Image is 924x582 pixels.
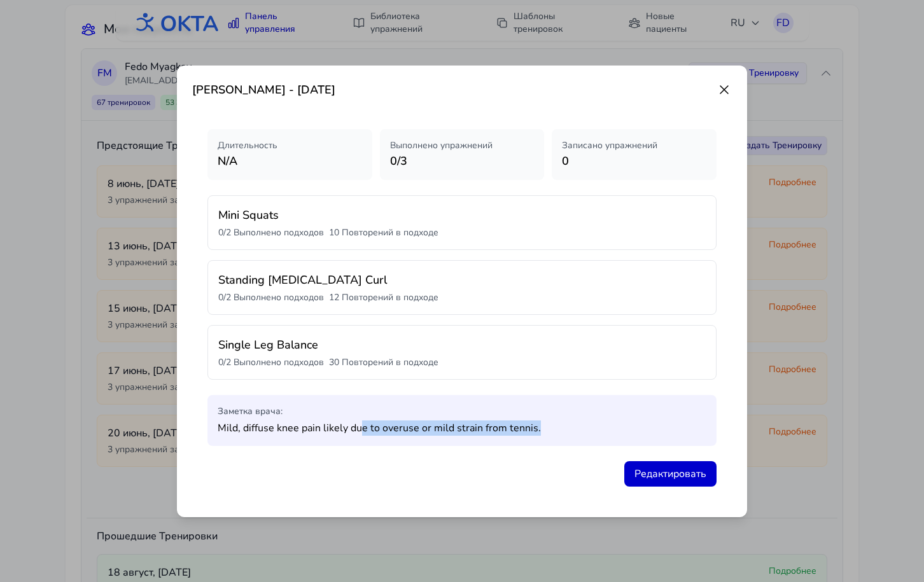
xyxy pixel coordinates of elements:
[218,139,362,152] p: Длительность
[329,226,438,239] p: 10 Повторений в подходе
[329,356,438,369] p: 30 Повторений в подходе
[562,139,706,152] p: Записано упражнений
[218,336,706,354] h3: Single Leg Balance
[192,81,335,99] h3: [PERSON_NAME] - [DATE]
[329,291,438,304] p: 12 Повторений в подходе
[218,206,706,224] h3: Mini Squats
[218,271,706,289] h3: Standing [MEDICAL_DATA] Curl
[218,226,324,239] p: 0 / 2 Выполнено подходов
[218,405,706,418] p: Заметка врача :
[218,291,324,304] p: 0 / 2 Выполнено подходов
[218,152,362,170] p: N/A
[218,420,706,436] p: Mild, diffuse knee pain likely due to overuse or mild strain from tennis.
[390,152,535,170] p: 0 / 3
[390,139,535,152] p: Выполнено упражнений
[218,356,324,369] p: 0 / 2 Выполнено подходов
[624,461,717,487] button: Редактировать
[562,152,706,170] p: 0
